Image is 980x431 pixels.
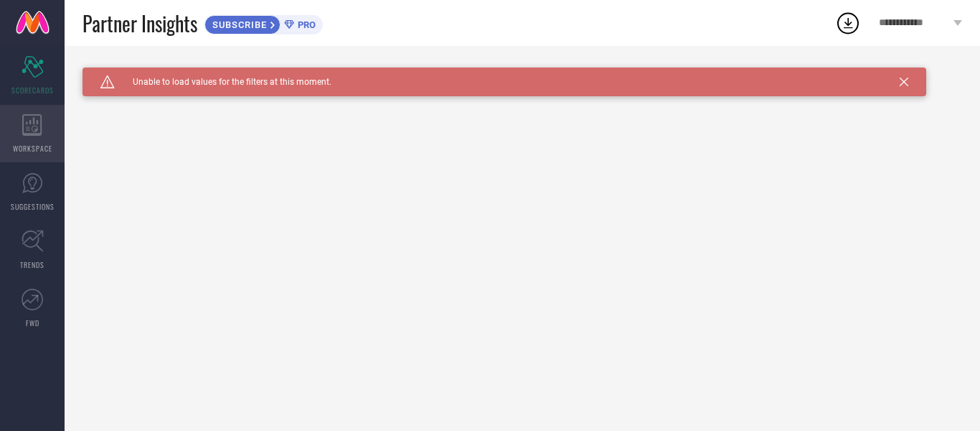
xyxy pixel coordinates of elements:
span: Partner Insights [83,9,197,38]
span: PRO [294,19,316,30]
span: SUBSCRIBE [205,19,270,30]
a: SUBSCRIBEPRO [204,11,323,34]
span: FWD [26,318,39,328]
span: TRENDS [20,259,44,270]
span: SCORECARDS [11,85,54,96]
div: Unable to load filters at this moment. Please try later. [83,68,962,79]
span: WORKSPACE [13,143,52,154]
span: Unable to load values for the filters at this moment. [115,77,331,87]
span: SUGGESTIONS [11,201,55,212]
div: Open download list [835,10,861,36]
